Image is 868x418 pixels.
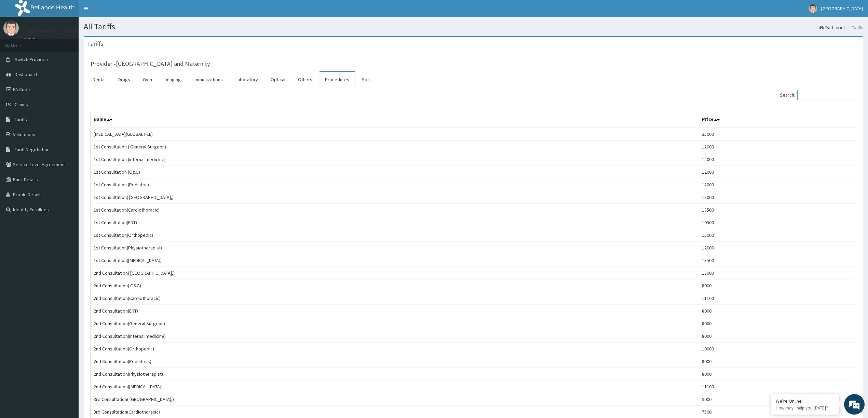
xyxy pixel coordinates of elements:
td: 1st Consultation(Physiotherapist) [91,242,699,254]
td: 9000 [699,393,856,406]
td: 12000 [699,166,856,178]
input: Search: [797,90,856,100]
td: 2nd Consultation(Orthopedic) [91,343,699,355]
td: 1st Consultation( [GEOGRAPHIC_DATA],) [91,191,699,204]
td: 2nd Consultation(Pediatrics) [91,355,699,368]
td: 15000 [699,229,856,242]
img: User Image [3,20,19,36]
span: Claims [15,101,28,107]
p: How may I help you today? [776,405,834,411]
td: 12000 [699,153,856,166]
span: Switch Providers [15,56,50,62]
td: 8000 [699,279,856,292]
span: Tariffs [15,116,27,122]
td: 1st Consultation([MEDICAL_DATA]) [91,254,699,267]
td: 1st Consultation(Cardiothoracic) [91,204,699,216]
img: User Image [809,4,817,13]
td: [MEDICAL_DATA](GLOBAL FEE) [91,128,699,141]
td: 11100 [699,380,856,393]
td: 8000 [699,317,856,330]
td: 2nd Consultation( [GEOGRAPHIC_DATA],) [91,267,699,279]
td: 10000 [699,343,856,355]
td: 1st Consultation(ENT) [91,216,699,229]
td: 18000 [699,191,856,204]
p: [GEOGRAPHIC_DATA] [24,28,80,34]
td: 8000 [699,305,856,317]
td: 2nd Consultation(internal medicine) [91,330,699,343]
h3: Tariffs [87,41,103,47]
a: Procedures [320,72,355,87]
td: 11100 [699,292,856,305]
h3: Provider - [GEOGRAPHIC_DATA] and Maternity [91,61,210,67]
span: [GEOGRAPHIC_DATA] [821,5,863,12]
td: 13500 [699,204,856,216]
a: Others [293,72,318,87]
td: 2nd Consultation([MEDICAL_DATA]) [91,380,699,393]
span: Dashboard [15,71,37,77]
div: We're Online! [776,398,834,404]
td: 2nd Consultation(Physiotherapist) [91,368,699,380]
td: 8000 [699,368,856,380]
td: 2nd Consultation( O&G) [91,279,699,292]
a: Spa [356,72,375,87]
h1: All Tariffs [84,22,863,31]
td: 12000 [699,242,856,254]
th: Price [699,112,856,128]
td: 2nd Consultation(Cardiothoracic) [91,292,699,305]
a: Imaging [159,72,186,87]
td: 12000 [699,141,856,153]
td: 8000 [699,330,856,343]
a: Dental [87,72,111,87]
li: Tariffs [845,25,863,30]
a: Online [24,37,40,42]
a: Gym [137,72,158,87]
label: Search: [780,90,856,100]
a: Drugs [113,72,136,87]
td: 10500 [699,216,856,229]
td: 1st Consultation(Orthopedic) [91,229,699,242]
td: 25000 [699,128,856,141]
td: 3rd Consultation( [GEOGRAPHIC_DATA],) [91,393,699,406]
td: 1st Consultation (O&G) [91,166,699,178]
span: Tariff Negotiation [15,146,50,153]
td: 13000 [699,267,856,279]
td: 1st Consultation ( General Surgeon) [91,141,699,153]
td: 8000 [699,355,856,368]
a: Dashboard [819,25,845,30]
a: Laboratory [230,72,263,87]
td: 13500 [699,254,856,267]
td: 2nd Consultation(ENT) [91,305,699,317]
td: 1st Consultation (internal medicine) [91,153,699,166]
a: Immunizations [188,72,228,87]
td: 1st Consultation (Pediatric) [91,178,699,191]
td: 12000 [699,178,856,191]
td: 2nd Consultation(General Surgeon) [91,317,699,330]
a: Optical [265,72,291,87]
th: Name [91,112,699,128]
